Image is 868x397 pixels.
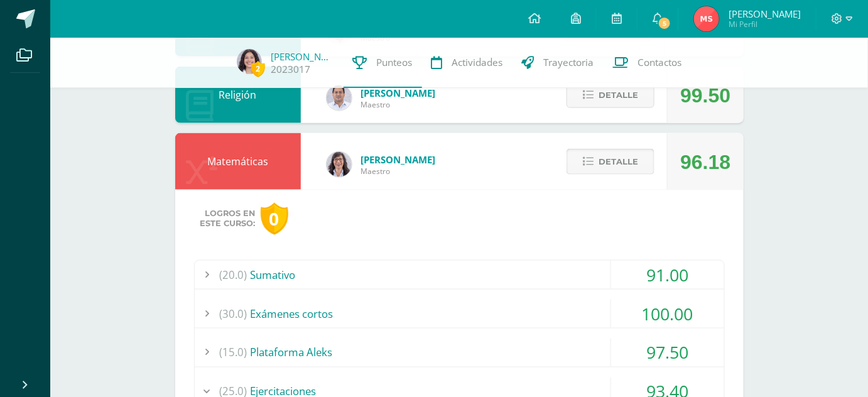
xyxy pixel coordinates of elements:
div: Exámenes cortos [195,300,724,328]
img: 15aaa72b904403ebb7ec886ca542c491.png [327,85,352,111]
span: (30.0) [220,300,247,328]
span: Detalle [599,150,638,173]
span: (15.0) [220,339,247,367]
span: Maestro [361,166,436,177]
span: Punteos [377,56,413,69]
span: [PERSON_NAME] [361,153,436,166]
div: Sumativo [195,261,724,289]
a: Trayectoria [513,38,604,88]
a: [PERSON_NAME] [271,50,334,63]
span: 5 [658,16,671,30]
span: Actividades [452,56,503,69]
span: Logros en este curso: [200,209,256,229]
span: Maestro [361,99,436,110]
div: Matemáticas [175,133,301,190]
div: 99.50 [680,67,730,124]
div: 0 [261,203,288,235]
div: 97.50 [611,339,724,367]
span: [PERSON_NAME] [729,8,801,20]
div: Religión [175,67,301,123]
span: Contactos [638,56,682,69]
span: Trayectoria [544,56,594,69]
div: Plataforma Aleks [195,339,724,367]
span: [PERSON_NAME] [361,87,436,99]
a: Contactos [604,38,692,88]
span: (20.0) [220,261,247,289]
span: 2 [251,61,265,77]
a: Punteos [344,38,422,88]
a: Actividades [422,38,513,88]
img: 11d0a4ab3c631824f792e502224ffe6b.png [327,152,352,177]
div: 100.00 [611,300,724,328]
div: 91.00 [611,261,724,289]
span: Detalle [599,84,638,107]
div: 96.18 [680,134,730,190]
button: Detalle [567,149,654,175]
a: 2023017 [271,63,311,76]
span: Mi Perfil [729,19,801,30]
img: fb703a472bdb86d4ae91402b7cff009e.png [694,6,719,31]
button: Detalle [567,82,654,108]
img: b124f6f8ebcf3e86d9fe5e1614d7cd42.png [237,49,262,74]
